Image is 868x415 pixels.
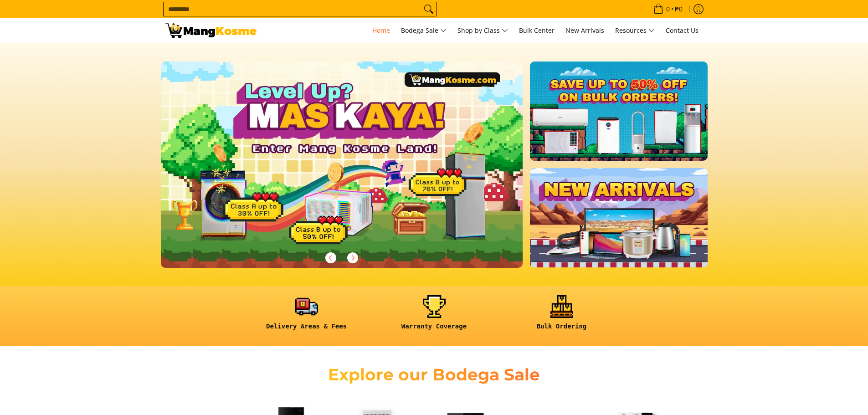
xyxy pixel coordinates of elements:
[375,295,493,338] a: <h6><strong>Warranty Coverage</strong></h6>
[457,25,508,36] span: Shop by Class
[368,18,395,43] a: Home
[266,18,703,43] nav: Main Menu
[565,26,604,35] span: New Arrivals
[321,248,341,268] button: Previous
[453,18,513,43] a: Shop by Class
[343,248,363,268] button: Next
[666,26,699,35] span: Contact Us
[615,25,655,36] span: Resources
[401,25,447,36] span: Bodega Sale
[514,18,559,43] a: Bulk Center
[673,6,684,12] span: ₱0
[651,4,685,14] span: •
[561,18,609,43] a: New Arrivals
[665,6,671,12] span: 0
[161,61,523,268] img: Gaming desktop banner
[396,18,451,43] a: Bodega Sale
[247,295,366,338] a: <h6><strong>Delivery Areas & Fees</strong></h6>
[165,23,257,38] img: Mang Kosme: Your Home Appliances Warehouse Sale Partner!
[661,18,703,43] a: Contact Us
[611,18,659,43] a: Resources
[302,364,566,385] h2: Explore our Bodega Sale
[503,295,621,338] a: <h6><strong>Bulk Ordering</strong></h6>
[519,26,555,35] span: Bulk Center
[372,26,390,35] span: Home
[421,2,436,16] button: Search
